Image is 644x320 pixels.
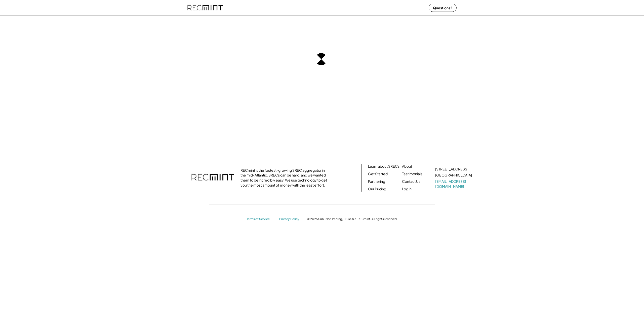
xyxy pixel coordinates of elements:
img: recmint-logotype%403x%20%281%29.jpeg [187,1,223,14]
a: Our Pricing [368,187,386,192]
a: About [402,164,412,169]
a: [EMAIL_ADDRESS][DOMAIN_NAME] [435,179,473,189]
div: RECmint is the fastest-growing SREC aggregator in the mid-Atlantic. SRECs can be hard, and we wan... [240,168,330,188]
a: Privacy Policy [279,217,302,221]
div: [GEOGRAPHIC_DATA] [435,173,472,178]
img: recmint-logotype%403x.png [191,169,234,187]
a: Learn about SRECs [368,164,399,169]
a: Terms of Service [247,217,274,221]
a: Contact Us [402,179,420,184]
div: [STREET_ADDRESS] [435,167,468,172]
div: © 2025 Sun Tribe Trading, LLC d.b.a. RECmint. All rights reserved. [307,217,397,221]
a: Log in [402,187,412,192]
button: Questions? [429,4,457,12]
a: Partnering [368,179,385,184]
a: Testimonials [402,171,422,176]
a: Get Started [368,171,388,176]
